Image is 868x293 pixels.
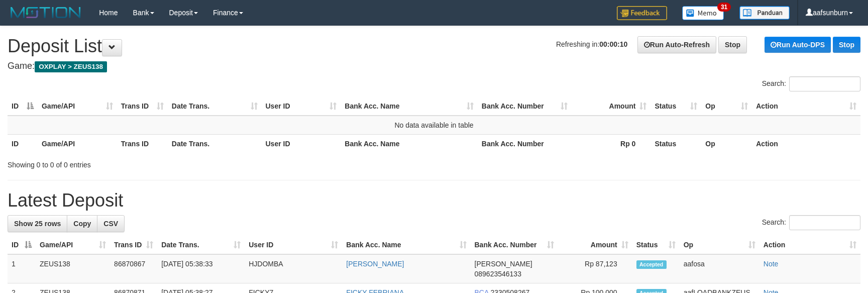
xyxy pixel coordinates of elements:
[117,97,168,116] th: Trans ID: activate to sort column ascending
[739,6,790,20] img: panduan.png
[168,97,262,116] th: Date Trans.: activate to sort column ascending
[262,134,341,153] th: User ID
[168,134,262,153] th: Date Trans.
[8,134,38,153] th: ID
[762,76,860,91] label: Search:
[637,36,716,53] a: Run Auto-Refresh
[36,236,110,254] th: Game/API: activate to sort column ascending
[680,254,759,283] td: aafosa
[617,6,667,20] img: Feedback.jpg
[245,236,342,254] th: User ID: activate to sort column ascending
[833,37,860,53] a: Stop
[36,254,110,283] td: ZEUS138
[8,36,860,56] h1: Deposit List
[8,97,38,116] th: ID: activate to sort column descending
[8,236,36,254] th: ID: activate to sort column descending
[342,236,470,254] th: Bank Acc. Name: activate to sort column ascending
[157,254,245,283] td: [DATE] 05:38:33
[789,76,860,91] input: Search:
[762,215,860,230] label: Search:
[262,97,341,116] th: User ID: activate to sort column ascending
[558,254,632,283] td: Rp 87,123
[110,236,157,254] th: Trans ID: activate to sort column ascending
[73,220,91,228] span: Copy
[103,220,118,228] span: CSV
[157,236,245,254] th: Date Trans.: activate to sort column ascending
[680,236,759,254] th: Op: activate to sort column ascending
[650,134,701,153] th: Status
[8,61,860,71] h4: Game:
[478,97,572,116] th: Bank Acc. Number: activate to sort column ascending
[8,5,84,20] img: MOTION_logo.png
[8,116,860,135] td: No data available in table
[117,134,168,153] th: Trans ID
[556,40,627,48] span: Refreshing in:
[8,190,860,211] h1: Latest Deposit
[789,215,860,230] input: Search:
[38,97,117,116] th: Game/API: activate to sort column ascending
[701,134,752,153] th: Op
[752,97,860,116] th: Action: activate to sort column ascending
[558,236,632,254] th: Amount: activate to sort column ascending
[475,270,521,278] span: Copy 089623546133 to clipboard
[759,236,860,254] th: Action: activate to sort column ascending
[764,260,779,268] a: Note
[97,215,125,232] a: CSV
[341,134,478,153] th: Bank Acc. Name
[245,254,342,283] td: HJDOMBA
[765,37,831,53] a: Run Auto-DPS
[632,236,680,254] th: Status: activate to sort column ascending
[682,6,724,20] img: Button%20Memo.svg
[599,40,627,48] strong: 00:00:10
[14,220,61,228] span: Show 25 rows
[718,36,747,53] a: Stop
[572,134,651,153] th: Rp 0
[8,156,354,170] div: Showing 0 to 0 of 0 entries
[341,97,478,116] th: Bank Acc. Name: activate to sort column ascending
[38,134,117,153] th: Game/API
[636,260,667,269] span: Accepted
[572,97,651,116] th: Amount: activate to sort column ascending
[346,260,404,268] a: [PERSON_NAME]
[701,97,752,116] th: Op: activate to sort column ascending
[110,254,157,283] td: 86870867
[650,97,701,116] th: Status: activate to sort column ascending
[475,260,532,268] span: [PERSON_NAME]
[478,134,572,153] th: Bank Acc. Number
[35,61,107,72] span: OXPLAY > ZEUS138
[752,134,860,153] th: Action
[471,236,558,254] th: Bank Acc. Number: activate to sort column ascending
[67,215,97,232] a: Copy
[8,254,36,283] td: 1
[8,215,67,232] a: Show 25 rows
[717,3,731,12] span: 31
